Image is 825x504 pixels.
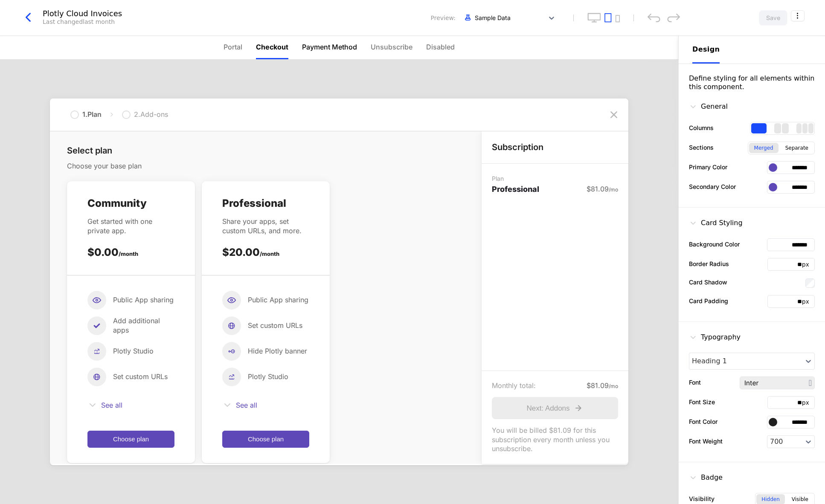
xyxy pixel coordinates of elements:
[689,101,728,112] div: General
[751,123,767,133] div: 1 columns
[689,332,741,342] div: Typography
[689,437,723,446] label: Font Weight
[689,397,715,406] label: Font Size
[134,110,168,119] div: 2 . Add-ons
[492,175,504,182] span: Plan
[689,417,718,426] label: Font Color
[222,197,286,209] span: Professional
[689,378,701,387] label: Font
[689,278,727,287] label: Card Shadow
[371,42,412,52] span: Unsubscribe
[689,472,723,483] div: Badge
[689,123,714,132] label: Columns
[796,123,813,133] div: 3 columns
[689,143,714,152] label: Sections
[615,15,620,23] button: mobile
[224,42,242,52] span: Portal
[492,142,543,153] h3: Subscription
[780,143,813,153] div: Separate
[749,143,779,153] div: Merged
[689,162,727,171] label: Primary Color
[802,398,814,407] div: px
[222,246,260,258] span: $20.00
[667,13,680,22] div: redo
[689,494,715,503] label: Visibility
[426,42,455,52] span: Disabled
[774,123,789,133] div: 2 columns
[689,182,736,191] label: Secondary Color
[302,42,357,52] span: Payment Method
[689,218,743,228] div: Card Styling
[604,13,612,23] button: tablet
[759,10,787,26] button: Save
[692,44,720,55] div: Design
[492,185,539,194] span: Professional
[802,297,814,306] div: px
[692,36,811,64] div: Choose Sub Page
[689,240,740,249] label: Background Color
[587,13,601,23] button: desktop
[689,296,728,305] label: Card Padding
[689,74,815,91] div: Define styling for all elements within this component.
[43,10,122,17] div: Plotly Cloud Invoices
[802,260,814,269] div: px
[222,217,302,235] span: Share your apps, set custom URLs, and more.
[689,259,729,268] label: Border Radius
[256,42,288,52] span: Checkout
[791,10,805,21] button: Select action
[648,13,660,22] div: undo
[431,14,456,22] span: Preview:
[43,17,115,26] div: Last changed last month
